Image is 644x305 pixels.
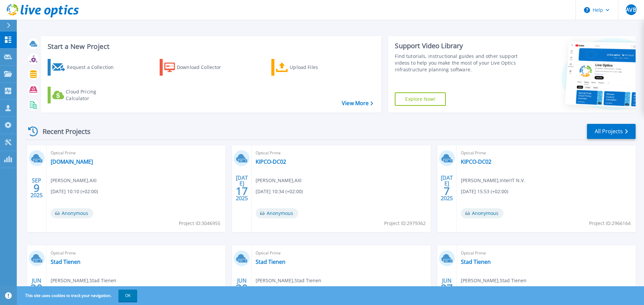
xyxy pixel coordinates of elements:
[440,176,453,200] div: [DATE] 2025
[461,208,503,218] span: Anonymous
[51,177,97,184] span: [PERSON_NAME] , AXI
[290,61,343,74] div: Upload Files
[18,290,137,302] span: This site uses cookies to track your navigation.
[256,208,298,218] span: Anonymous
[51,188,98,195] span: [DATE] 10:10 (+02:00)
[51,158,93,165] a: [DOMAIN_NAME]
[160,59,234,76] a: Download Collector
[179,220,220,227] span: Project ID: 3046955
[461,258,491,265] a: Stad Tienen
[461,249,632,257] span: Optical Prime
[67,61,120,74] div: Request a Collection
[51,208,93,218] span: Anonymous
[587,124,636,139] a: All Projects
[118,290,137,302] button: OK
[444,188,450,194] span: 7
[461,188,508,195] span: [DATE] 15:53 (+02:00)
[256,277,321,284] span: [PERSON_NAME] , Stad Tienen
[66,88,119,102] div: Cloud Pricing Calculator
[395,42,521,50] div: Support Video Library
[48,59,122,76] a: Request a Collection
[461,149,632,157] span: Optical Prime
[235,276,248,300] div: JUN 2025
[30,276,43,300] div: JUN 2025
[271,59,346,76] a: Upload Files
[342,100,373,106] a: View More
[441,285,453,291] span: 27
[236,285,248,291] span: 30
[177,61,230,74] div: Download Collector
[48,87,122,103] a: Cloud Pricing Calculator
[384,220,426,227] span: Project ID: 2979362
[395,53,521,73] div: Find tutorials, instructional guides and other support videos to help you make the most of your L...
[51,258,80,265] a: Stad Tienen
[235,176,248,200] div: [DATE] 2025
[256,258,285,265] a: Stad Tienen
[51,277,116,284] span: [PERSON_NAME] , Stad Tienen
[236,188,248,194] span: 17
[626,7,636,12] span: AVB
[34,185,40,191] span: 9
[51,249,221,257] span: Optical Prime
[256,249,426,257] span: Optical Prime
[589,220,631,227] span: Project ID: 2966164
[256,188,303,195] span: [DATE] 10:34 (+02:00)
[256,158,286,165] a: KIPCO-DC02
[461,177,525,184] span: [PERSON_NAME] , InterIT N.V.
[256,149,426,157] span: Optical Prime
[31,285,43,291] span: 30
[461,277,527,284] span: [PERSON_NAME] , Stad Tienen
[26,123,100,140] div: Recent Projects
[48,43,373,50] h3: Start a New Project
[395,92,446,106] a: Explore Now!
[30,176,43,200] div: SEP 2025
[440,276,453,300] div: JUN 2025
[461,158,491,165] a: KIPCO-DC02
[51,149,221,157] span: Optical Prime
[256,177,302,184] span: [PERSON_NAME] , AXI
